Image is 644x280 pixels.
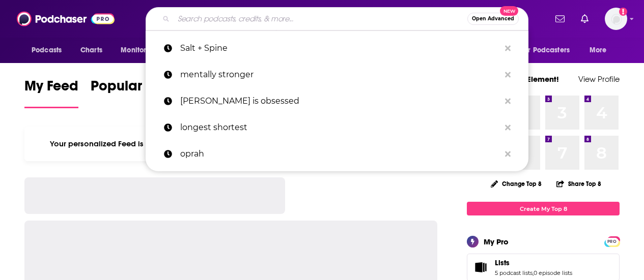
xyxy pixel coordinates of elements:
a: Popular Feed [91,77,177,108]
svg: Add a profile image [619,8,627,16]
img: User Profile [605,8,627,30]
a: Salt + Spine [146,35,528,61]
button: open menu [24,41,75,60]
span: , [533,269,534,276]
span: For Podcasters [521,43,570,57]
span: Monitoring [121,43,157,57]
button: Share Top 8 [556,174,602,194]
div: Search podcasts, credits, & more... [146,7,528,30]
span: PRO [606,238,618,245]
span: Logged in as SimonElement [605,8,627,30]
span: Charts [80,43,102,57]
button: open menu [114,41,170,60]
a: 5 podcast lists [495,269,533,276]
a: Lists [495,258,572,267]
span: Popular Feed [91,77,177,101]
a: View Profile [578,74,620,84]
p: oprah [180,141,500,167]
a: Create My Top 8 [467,202,620,215]
img: Podchaser - Follow, Share and Rate Podcasts [17,9,115,28]
p: Salt + Spine [180,35,500,61]
input: Search podcasts, credits, & more... [174,11,467,27]
a: mentally stronger [146,61,528,88]
span: New [500,6,518,16]
button: open menu [582,41,620,60]
button: Show profile menu [605,8,627,30]
button: Open AdvancedNew [467,13,519,25]
a: Lists [470,260,491,274]
a: longest shortest [146,114,528,141]
a: 0 episode lists [534,269,572,276]
a: [PERSON_NAME] is obsessed [146,88,528,114]
span: My Feed [24,77,78,101]
div: Your personalized Feed is curated based on the Podcasts, Creators, Users, and Lists that you Follow. [24,127,437,161]
a: My Feed [24,77,78,108]
a: Show notifications dropdown [577,10,593,27]
span: Open Advanced [472,16,514,21]
span: Lists [495,258,510,267]
span: Podcasts [32,43,62,57]
div: My Pro [484,237,509,246]
button: Change Top 8 [485,177,548,190]
a: Charts [74,41,108,60]
p: David Greene is obsessed [180,88,500,114]
button: open menu [514,41,584,60]
a: PRO [606,237,618,245]
p: mentally stronger [180,61,500,88]
a: Show notifications dropdown [551,10,569,27]
p: longest shortest [180,114,500,141]
a: oprah [146,141,528,167]
span: More [590,43,607,57]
